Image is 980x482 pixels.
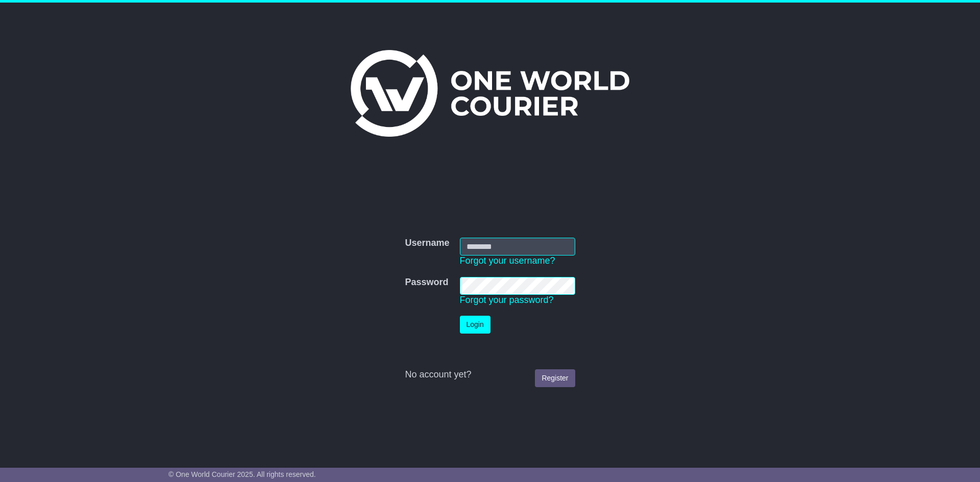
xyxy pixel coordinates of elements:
span: © One World Courier 2025. All rights reserved. [168,470,316,478]
a: Forgot your username? [460,256,555,266]
label: Username [405,238,449,249]
a: Forgot your password? [460,295,554,305]
a: Register [535,369,575,387]
button: Login [460,316,491,334]
label: Password [405,277,448,288]
img: One World [351,50,629,137]
div: No account yet? [405,369,575,380]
